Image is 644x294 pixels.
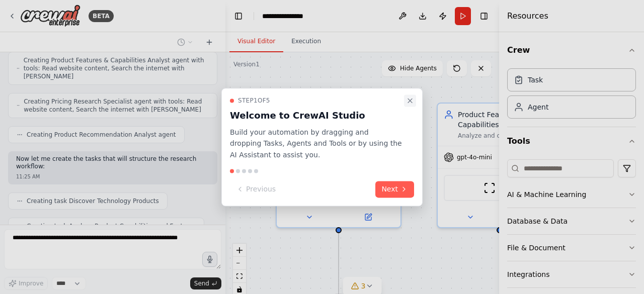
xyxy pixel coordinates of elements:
[230,109,402,123] h3: Welcome to CrewAI Studio
[230,127,402,161] p: Build your automation by dragging and dropping Tasks, Agents and Tools or by using the AI Assista...
[404,94,416,107] button: Close walkthrough
[230,181,282,198] button: Previous
[231,9,246,23] button: Hide left sidebar
[238,96,270,105] span: Step 1 of 5
[375,181,414,198] button: Next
